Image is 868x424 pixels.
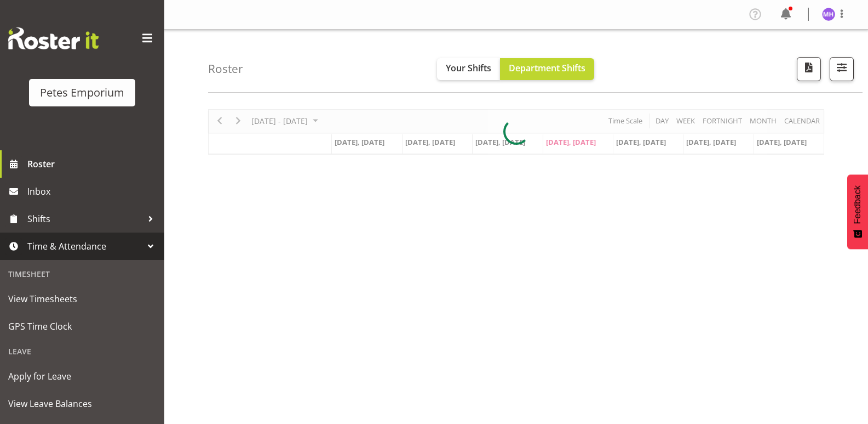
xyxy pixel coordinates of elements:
span: Shifts [27,211,142,227]
span: GPS Time Clock [8,318,156,335]
button: Department Shifts [500,58,594,80]
button: Filter Shifts [830,57,854,81]
h4: Roster [208,63,243,75]
span: Apply for Leave [8,368,156,385]
a: GPS Time Clock [3,313,162,340]
a: View Timesheets [3,285,162,313]
div: Petes Emporium [40,84,124,101]
a: View Leave Balances [3,390,162,417]
div: Timesheet [3,263,162,285]
a: Apply for Leave [3,363,162,390]
span: View Timesheets [8,291,156,307]
img: Rosterit website logo [8,27,99,49]
button: Your Shifts [437,58,500,80]
button: Download a PDF of the roster according to the set date range. [797,57,821,81]
span: Time & Attendance [27,238,142,255]
button: Feedback - Show survey [847,174,868,249]
span: Your Shifts [446,62,491,74]
span: Inbox [27,183,159,200]
div: Leave [3,340,162,363]
span: Roster [27,156,159,172]
span: Feedback [853,185,863,224]
span: View Leave Balances [8,395,156,412]
span: Department Shifts [509,62,585,74]
img: mackenzie-halford4471.jpg [822,8,835,21]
